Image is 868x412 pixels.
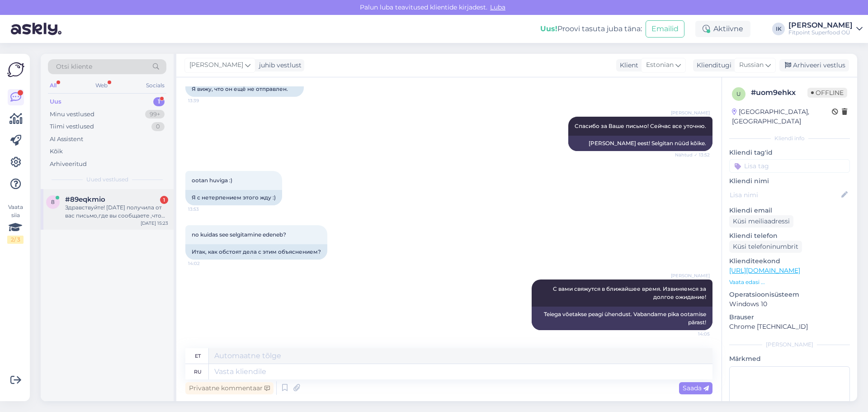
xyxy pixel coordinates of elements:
[195,348,201,364] div: et
[729,299,850,309] p: Windows 10
[553,285,708,300] span: С вами свяжутся в ближайшее время. Извиняемся за долгое ожидание!
[695,21,750,37] div: Aktiivne
[153,97,165,106] div: 1
[185,190,282,205] div: Я с нетерпением этого жду :)
[192,177,232,184] span: ootan huviga :)
[729,148,850,157] p: Kliendi tag'id
[683,384,709,392] span: Saada
[729,256,850,266] p: Klienditeekond
[730,190,840,200] input: Lisa nimi
[676,331,710,337] span: 14:05
[65,204,168,220] div: Здравствуйте! [DATE] получила от вас письмо,где вы сообщаете ,что только [DATE] у вас есть скидка...
[693,61,731,70] div: Klienditugi
[255,61,302,70] div: juhib vestlust
[729,322,850,331] p: Chrome [TECHNICAL_ID]
[616,61,638,70] div: Klient
[729,215,793,227] div: Küsi meiliaadressi
[50,97,61,106] div: Uus
[646,60,674,70] span: Estonian
[736,90,741,97] span: u
[772,23,785,35] div: IK
[7,61,24,78] img: Askly Logo
[779,59,849,71] div: Arhiveeri vestlus
[7,236,24,244] div: 2 / 3
[575,123,706,129] span: Спасибо за Ваше письмо! Сейчас все уточню.
[568,136,712,151] div: [PERSON_NAME] eest! Selgitan nüüd kõike.
[192,231,286,238] span: no kuidas see selgitamine edeneb?
[751,87,807,98] div: # uom9ehkx
[729,266,800,275] a: [URL][DOMAIN_NAME]
[194,364,202,379] div: ru
[788,22,863,36] a: [PERSON_NAME]Fitpoint Superfood OÜ
[94,80,109,91] div: Web
[675,152,710,158] span: Nähtud ✓ 13:52
[51,199,55,205] span: 8
[729,278,850,286] p: Vaata edasi ...
[188,260,222,267] span: 14:02
[788,29,853,36] div: Fitpoint Superfood OÜ
[807,88,847,98] span: Offline
[646,20,684,38] button: Emailid
[788,22,853,29] div: [PERSON_NAME]
[671,272,710,279] span: [PERSON_NAME]
[729,134,850,142] div: Kliendi info
[50,122,94,131] div: Tiimi vestlused
[532,307,712,330] div: Teiega võetakse peagi ühendust. Vabandame pika ootamise pärast!
[50,135,83,144] div: AI Assistent
[50,160,87,169] div: Arhiveeritud
[86,175,128,184] span: Uued vestlused
[48,80,58,91] div: All
[487,3,508,11] span: Luba
[56,62,92,71] span: Otsi kliente
[50,110,94,119] div: Minu vestlused
[188,97,222,104] span: 13:39
[729,354,850,364] p: Märkmed
[65,195,105,204] span: #89eqkmio
[188,206,222,213] span: 13:53
[732,107,832,126] div: [GEOGRAPHIC_DATA], [GEOGRAPHIC_DATA]
[151,122,165,131] div: 0
[185,244,327,260] div: Итак, как обстоят дела с этим объяснением?
[729,159,850,173] input: Lisa tag
[7,203,24,244] div: Vaata siia
[729,241,802,253] div: Küsi telefoninumbrit
[160,196,168,204] div: 1
[729,206,850,215] p: Kliendi email
[729,290,850,299] p: Operatsioonisüsteem
[50,147,63,156] div: Kõik
[729,231,850,241] p: Kliendi telefon
[671,109,710,116] span: [PERSON_NAME]
[189,60,243,70] span: [PERSON_NAME]
[739,60,764,70] span: Russian
[185,382,274,394] div: Privaatne kommentaar
[729,341,850,349] div: [PERSON_NAME]
[729,313,850,322] p: Brauser
[144,80,166,91] div: Socials
[540,24,557,33] b: Uus!
[141,220,168,227] div: [DATE] 15:23
[540,24,642,34] div: Proovi tasuta juba täna:
[729,176,850,186] p: Kliendi nimi
[145,110,165,119] div: 99+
